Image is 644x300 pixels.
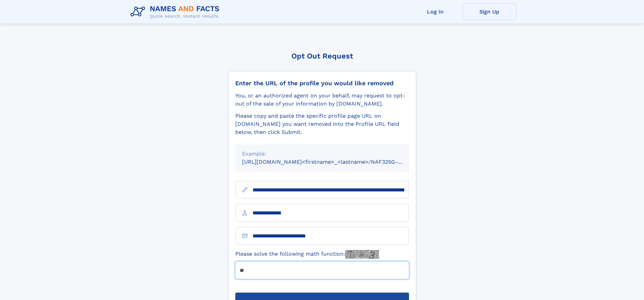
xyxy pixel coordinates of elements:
div: Enter the URL of the profile you would like removed [235,79,409,87]
label: Please solve the following math function: [235,250,379,259]
a: Sign Up [462,3,517,20]
small: [URL][DOMAIN_NAME]<firstname>_<lastname>/NAF325G-xxxxxxxx [242,159,422,165]
div: Example: [242,150,402,158]
div: You, or an authorized agent on your behalf, may request to opt-out of the sale of your informatio... [235,92,409,108]
a: Log In [408,3,462,20]
div: Opt Out Request [228,52,416,60]
img: Logo Names and Facts [128,3,225,21]
div: Please copy and paste the specific profile page URL on [DOMAIN_NAME] you want removed into the Pr... [235,112,409,136]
